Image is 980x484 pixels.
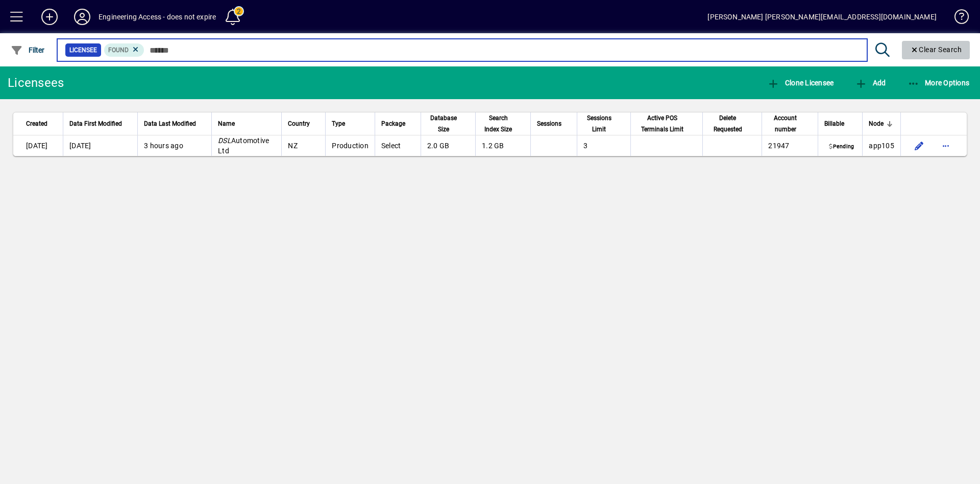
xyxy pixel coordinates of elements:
[827,143,856,151] span: Pending
[482,112,515,135] span: Search Index Size
[381,118,414,129] div: Package
[288,118,310,129] span: Country
[8,41,47,59] button: Filter
[768,112,812,135] div: Account number
[577,135,631,156] td: 3
[332,118,369,129] div: Type
[8,75,64,91] div: Licensees
[908,79,970,87] span: More Options
[218,118,235,129] span: Name
[537,118,571,129] div: Sessions
[375,135,421,156] td: Select
[69,118,122,129] span: Data First Modified
[583,112,616,135] span: Sessions Limit
[869,142,894,150] span: app105.prod.infusionbusinesssoftware.com
[902,41,970,59] button: Clear
[910,45,962,54] span: Clear Search
[69,118,131,129] div: Data First Modified
[281,135,325,156] td: NZ
[709,112,746,135] span: Delete Requested
[637,112,687,135] span: Active POS Terminals Limit
[869,118,894,129] div: Node
[13,135,63,156] td: [DATE]
[381,118,405,129] span: Package
[69,45,97,55] span: Licensee
[824,118,856,129] div: Billable
[637,112,696,135] div: Active POS Terminals Limit
[325,135,375,156] td: Production
[288,118,319,129] div: Country
[26,118,47,129] span: Created
[218,136,269,155] span: Automotive Ltd
[137,135,211,156] td: 3 hours ago
[66,8,99,26] button: Profile
[482,112,524,135] div: Search Index Size
[905,74,972,92] button: More Options
[108,47,129,54] span: Found
[583,112,625,135] div: Sessions Limit
[768,112,802,135] span: Account number
[144,118,196,129] span: Data Last Modified
[762,135,818,156] td: 21947
[938,137,954,154] button: More options
[707,9,937,25] div: [PERSON_NAME] [PERSON_NAME][EMAIL_ADDRESS][DOMAIN_NAME]
[99,9,216,25] div: Engineering Access - does not expire
[332,118,345,129] span: Type
[104,43,144,57] mat-chip: Found Status: Found
[947,2,967,35] a: Knowledge Base
[218,136,231,145] em: DSL
[26,118,57,129] div: Created
[869,118,884,129] span: Node
[144,118,205,129] div: Data Last Modified
[824,118,844,129] span: Billable
[475,135,530,156] td: 1.2 GB
[63,135,137,156] td: [DATE]
[427,112,460,135] span: Database Size
[537,118,561,129] span: Sessions
[852,74,888,92] button: Add
[33,8,66,26] button: Add
[767,79,834,87] span: Clone Licensee
[709,112,755,135] div: Delete Requested
[911,137,927,154] button: Edit
[427,112,469,135] div: Database Size
[765,74,836,92] button: Clone Licensee
[421,135,475,156] td: 2.0 GB
[11,46,45,54] span: Filter
[218,118,275,129] div: Name
[855,79,886,87] span: Add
